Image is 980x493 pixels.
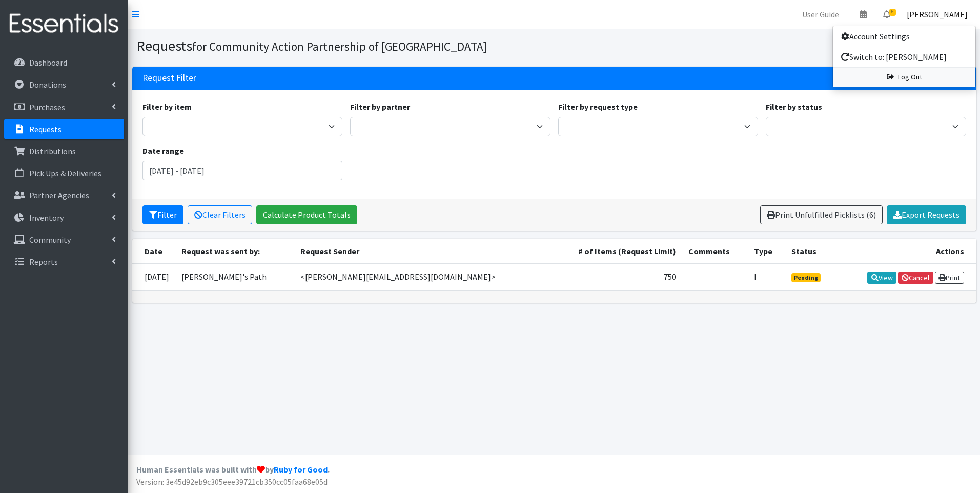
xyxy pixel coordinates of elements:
a: Dashboard [4,52,124,73]
label: Date range [142,145,184,157]
td: [PERSON_NAME]'s Path [175,264,294,291]
th: Date [132,239,175,264]
p: Distributions [29,146,76,156]
a: Print [935,272,964,284]
button: Filter [142,205,183,224]
p: Community [29,235,71,245]
a: Account Settings [833,26,975,47]
a: Inventory [4,208,124,228]
th: Comments [682,239,748,264]
p: Purchases [29,102,65,112]
th: Actions [836,239,976,264]
th: Request was sent by: [175,239,294,264]
td: 750 [547,264,682,291]
a: Log Out [833,68,975,87]
a: Distributions [4,141,124,161]
label: Filter by partner [350,100,410,113]
a: Community [4,230,124,250]
p: Inventory [29,213,64,223]
a: 6 [875,4,899,25]
span: 6 [889,9,896,16]
th: Status [785,239,835,264]
p: Partner Agencies [29,190,89,200]
a: Print Unfulfilled Picklists (6) [760,205,883,224]
th: Request Sender [294,239,548,264]
strong: Human Essentials was built with by . [136,464,330,475]
input: January 1, 2011 - December 31, 2011 [142,161,343,180]
a: Requests [4,119,124,139]
small: for Community Action Partnership of [GEOGRAPHIC_DATA] [192,39,487,54]
img: HumanEssentials [4,7,124,41]
p: Requests [29,124,62,134]
h1: Requests [136,37,550,55]
a: Calculate Product Totals [256,205,357,224]
a: Export Requests [887,205,966,224]
th: # of Items (Request Limit) [547,239,682,264]
label: Filter by status [766,100,822,113]
h3: Request Filter [142,73,196,84]
p: Dashboard [29,57,67,68]
span: Pending [791,273,821,282]
label: Filter by item [142,100,192,113]
a: Cancel [898,272,933,284]
a: User Guide [794,4,847,25]
a: [PERSON_NAME] [899,4,976,25]
td: <[PERSON_NAME][EMAIL_ADDRESS][DOMAIN_NAME]> [294,264,548,291]
abbr: Individual [754,272,757,282]
p: Reports [29,257,58,267]
a: Purchases [4,97,124,117]
label: Filter by request type [558,100,638,113]
th: Type [748,239,785,264]
td: [DATE] [132,264,175,291]
a: Pick Ups & Deliveries [4,163,124,183]
a: View [867,272,896,284]
a: Clear Filters [188,205,252,224]
a: Ruby for Good [274,464,328,475]
span: Version: 3e45d92eb9c305eee39721cb350cc05faa68e05d [136,477,328,487]
a: Partner Agencies [4,185,124,206]
a: Reports [4,252,124,272]
a: Switch to: [PERSON_NAME] [833,47,975,67]
a: Donations [4,74,124,95]
p: Pick Ups & Deliveries [29,168,101,178]
p: Donations [29,79,66,90]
